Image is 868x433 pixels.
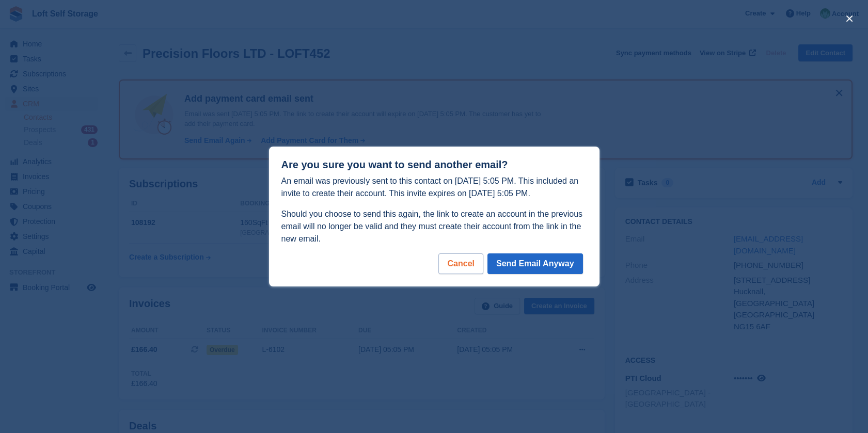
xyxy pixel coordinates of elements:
[841,10,858,27] button: close
[487,253,583,274] button: Send Email Anyway
[281,175,587,200] p: An email was previously sent to this contact on [DATE] 5:05 PM. This included an invite to create...
[281,208,587,245] p: Should you choose to send this again, the link to create an account in the previous email will no...
[281,159,587,171] h1: Are you sure you want to send another email?
[438,253,483,274] div: Cancel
